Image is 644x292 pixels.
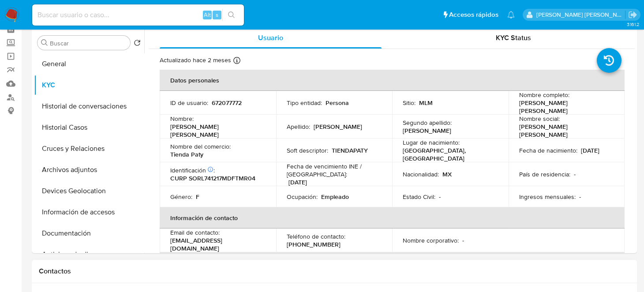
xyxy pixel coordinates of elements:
p: - [579,193,581,201]
button: Devices Geolocation [34,180,144,202]
p: [GEOGRAPHIC_DATA], [GEOGRAPHIC_DATA] [403,146,494,162]
button: General [34,53,144,75]
p: [PERSON_NAME] [403,127,451,135]
button: search-icon [222,9,240,21]
p: - [574,170,576,178]
a: Notificaciones [507,11,515,19]
span: Alt [204,11,211,19]
p: CURP SORL741217MDFTMR04 [170,174,255,182]
p: MX [442,170,452,178]
p: Sitio : [403,99,416,107]
button: Información de accesos [34,202,144,223]
p: TIENDAPATY [332,146,368,154]
th: Información de contacto [160,207,625,228]
p: País de residencia : [519,170,570,178]
p: Ingresos mensuales : [519,193,576,201]
p: - [462,236,464,244]
h1: Contactos [39,267,630,276]
th: Datos personales [160,70,625,91]
p: Tipo entidad : [287,99,322,107]
button: Buscar [41,39,48,46]
p: Nombre del comercio : [170,142,231,150]
a: Salir [628,10,637,19]
button: Volver al orden por defecto [134,39,141,49]
button: Cruces y Relaciones [34,138,144,159]
input: Buscar usuario o caso... [32,9,244,21]
p: [DATE] [288,178,307,186]
p: Ocupación : [287,193,318,201]
button: Historial Casos [34,117,144,138]
button: Documentación [34,223,144,244]
p: [DATE] [581,146,599,154]
p: Nombre completo : [519,91,569,99]
button: Historial de conversaciones [34,96,144,117]
p: Segundo apellido : [403,119,452,127]
p: [PERSON_NAME] [PERSON_NAME] [170,123,262,139]
p: Identificación : [170,166,215,174]
p: - [439,193,441,201]
p: Tienda Paty [170,150,203,158]
p: 672077772 [212,99,242,107]
p: [PERSON_NAME] [314,123,362,131]
p: Persona [326,99,349,107]
p: ID de usuario : [170,99,208,107]
p: [PERSON_NAME] [PERSON_NAME] [519,99,611,115]
p: F [196,193,199,201]
p: Nombre social : [519,115,560,123]
p: Género : [170,193,192,201]
p: Estado Civil : [403,193,435,201]
p: Lugar de nacimiento : [403,139,460,146]
th: Verificación y cumplimiento [160,252,625,273]
span: s [216,11,218,19]
button: Anticipos de dinero [34,244,144,265]
span: Usuario [258,33,283,43]
p: Nombre corporativo : [403,236,459,244]
button: Archivos adjuntos [34,159,144,180]
p: [PERSON_NAME] [PERSON_NAME] [519,123,611,139]
p: Nacionalidad : [403,170,439,178]
span: 3.161.2 [627,21,640,28]
p: brenda.morenoreyes@mercadolibre.com.mx [536,11,625,19]
input: Buscar [50,39,127,47]
p: Fecha de nacimiento : [519,146,577,154]
p: Empleado [321,193,349,201]
p: Apellido : [287,123,310,131]
p: [EMAIL_ADDRESS][DOMAIN_NAME] [170,236,262,252]
p: MLM [419,99,433,107]
p: Fecha de vencimiento INE / [GEOGRAPHIC_DATA] : [287,162,382,178]
button: KYC [34,75,144,96]
p: Nombre : [170,115,194,123]
span: Accesos rápidos [449,10,498,19]
p: Actualizado hace 2 meses [160,56,231,64]
p: Teléfono de contacto : [287,232,345,240]
p: Soft descriptor : [287,146,328,154]
p: Email de contacto : [170,228,220,236]
p: [PHONE_NUMBER] [287,240,341,248]
span: KYC Status [496,33,531,43]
